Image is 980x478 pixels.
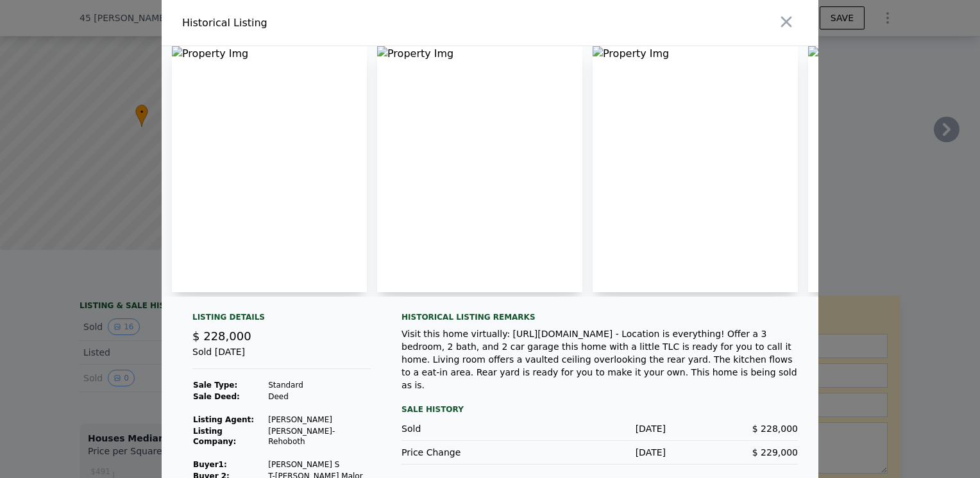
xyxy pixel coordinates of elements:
td: Deed [267,391,371,402]
strong: Sale Type: [193,381,237,390]
strong: Buyer 1 : [193,460,227,469]
div: Sale History [401,402,798,417]
div: Sold [DATE] [192,345,371,369]
div: [DATE] [534,422,666,435]
span: $ 229,000 [752,447,798,457]
img: Property Img [172,46,367,292]
strong: Sale Deed: [193,392,240,401]
strong: Listing Company: [193,427,236,446]
img: Property Img [377,46,582,292]
span: $ 228,000 [752,424,798,434]
div: Price Change [401,446,534,459]
strong: Listing Agent: [193,415,254,424]
div: Listing Details [192,312,371,327]
div: Visit this home virtually: [URL][DOMAIN_NAME] - Location is everything! Offer a 3 bedroom, 2 bath... [401,327,798,391]
div: [DATE] [534,446,666,459]
div: Sold [401,422,534,435]
td: [PERSON_NAME]-Rehoboth [267,425,371,447]
td: [PERSON_NAME] [267,414,371,425]
div: Historical Listing [182,15,485,31]
img: Property Img [593,46,798,292]
td: [PERSON_NAME] S [267,459,371,470]
span: $ 228,000 [192,329,251,343]
td: Standard [267,379,371,391]
div: Historical Listing remarks [401,312,798,322]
